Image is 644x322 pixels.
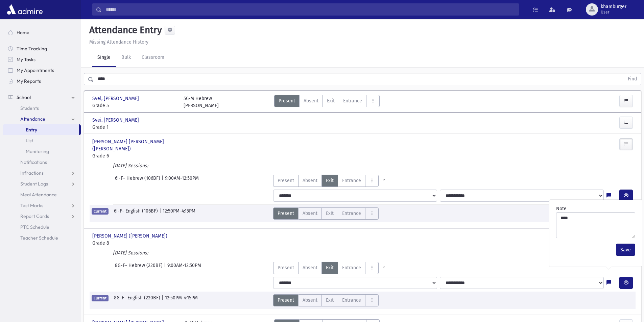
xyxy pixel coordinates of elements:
span: Absent [303,264,317,271]
span: School [17,94,31,100]
span: Entry [26,127,37,133]
span: | [162,294,165,306]
span: Time Tracking [17,46,47,52]
img: AdmirePro [5,3,44,16]
a: My Appointments [3,65,81,76]
span: Present [279,97,295,104]
a: PTC Schedule [3,222,81,232]
span: Entrance [342,264,361,271]
span: | [164,262,167,274]
a: Bulk [116,48,136,67]
span: Teacher Schedule [20,235,58,241]
span: Test Marks [20,202,43,208]
span: Grade 8 [92,240,177,247]
a: List [3,135,81,146]
a: Student Logs [3,178,81,189]
span: 12:50PM-4:15PM [163,207,195,220]
span: Present [278,297,294,304]
div: 5C-M Hebrew [PERSON_NAME] [184,95,219,109]
i: [DATE] Sessions: [113,250,148,256]
a: My Reports [3,76,81,86]
span: Grade 6 [92,152,177,159]
span: 6I-F- English (106BF) [114,207,159,220]
span: Absent [303,210,317,217]
span: Absent [303,297,317,304]
span: Notifications [20,159,47,165]
a: Teacher Schedule [3,232,81,243]
span: Absent [303,177,317,184]
a: Attendance [3,114,81,124]
span: Present [278,264,294,271]
a: My Tasks [3,54,81,65]
span: Entrance [343,97,362,104]
span: 9:00AM-12:50PM [167,262,201,274]
a: Missing Attendance History [87,39,148,45]
span: My Reports [17,78,41,84]
a: Report Cards [3,211,81,222]
span: Exit [326,177,334,184]
span: My Appointments [17,67,54,73]
i: [DATE] Sessions: [113,163,148,169]
a: Single [92,48,116,67]
span: Current [92,208,109,215]
div: AttTypes [274,95,380,109]
label: Note [556,205,567,212]
span: Report Cards [20,213,49,219]
a: Time Tracking [3,43,81,54]
span: [PERSON_NAME] ([PERSON_NAME]) [92,232,169,240]
span: [PERSON_NAME] [PERSON_NAME] ([PERSON_NAME]) [92,138,177,152]
span: Exit [327,97,335,104]
button: Find [624,73,641,85]
span: List [26,138,33,144]
span: 6I-F- Hebrew (106BF) [115,175,162,187]
span: 8G-F- Hebrew (220BF) [115,262,164,274]
span: Svei, [PERSON_NAME] [92,95,140,102]
span: Meal Attendance [20,192,57,198]
span: Exit [326,210,334,217]
a: Meal Attendance [3,189,81,200]
a: Classroom [136,48,170,67]
span: My Tasks [17,56,35,63]
span: Monitoring [26,148,49,154]
span: Home [17,29,29,35]
span: Students [20,105,39,111]
button: Save [616,244,635,256]
a: Notifications [3,157,81,168]
span: Exit [326,297,334,304]
a: Monitoring [3,146,81,157]
span: 12:50PM-4:15PM [165,294,198,306]
span: Present [278,210,294,217]
span: PTC Schedule [20,224,49,230]
span: Infractions [20,170,44,176]
span: | [162,175,165,187]
span: | [159,207,163,220]
span: 8G-F- English (220BF) [114,294,162,306]
a: Infractions [3,168,81,178]
span: Entrance [342,210,361,217]
span: User [601,9,626,15]
span: Svei, [PERSON_NAME] [92,117,140,124]
span: khamburger [601,4,626,9]
a: Home [3,27,81,38]
span: Exit [326,264,334,271]
div: AttTypes [273,175,389,187]
a: School [3,92,81,103]
div: AttTypes [273,262,389,274]
span: Grade 5 [92,102,177,109]
a: Students [3,103,81,114]
h5: Attendance Entry [87,24,162,36]
span: Student Logs [20,181,48,187]
u: Missing Attendance History [89,39,148,45]
span: Attendance [20,116,45,122]
div: AttTypes [273,207,379,220]
a: Entry [3,124,79,135]
span: Absent [304,97,318,104]
span: Entrance [342,297,361,304]
div: AttTypes [273,294,379,306]
a: Test Marks [3,200,81,211]
span: Entrance [342,177,361,184]
span: Current [92,295,109,301]
span: Grade 1 [92,124,177,131]
input: Search [102,3,519,16]
span: 9:00AM-12:50PM [165,175,199,187]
